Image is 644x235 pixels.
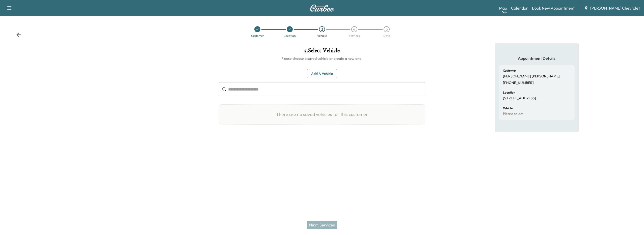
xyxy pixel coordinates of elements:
[503,69,516,72] h6: Customer
[503,81,534,85] p: [PHONE_NUMBER]
[307,69,337,78] button: Add a Vehicle
[317,34,327,37] div: Vehicle
[219,104,425,125] div: There are no saved vehicles for this customer
[503,112,523,116] p: Please select
[310,5,334,12] img: Curbee Logo
[251,34,264,37] div: Customer
[502,10,507,14] div: Beta
[219,56,425,61] h6: Please choose a saved vehicle or create a new one.
[499,55,575,61] h5: Appointment Details
[499,5,507,11] a: MapBeta
[383,34,390,37] div: Date
[511,5,528,11] a: Calendar
[284,34,296,37] div: Location
[219,47,425,56] h1: 3 . Select Vehicle
[532,5,575,11] a: Book New Appointment
[590,5,640,11] span: [PERSON_NAME] Chevrolet
[16,32,21,37] div: Back
[503,74,560,79] p: [PERSON_NAME] [PERSON_NAME]
[351,26,357,32] div: 4
[503,107,513,110] h6: Vehicle
[503,96,536,101] p: [STREET_ADDRESS]
[349,34,360,37] div: Services
[319,26,325,32] div: 3
[384,26,390,32] div: 5
[503,91,515,94] h6: Location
